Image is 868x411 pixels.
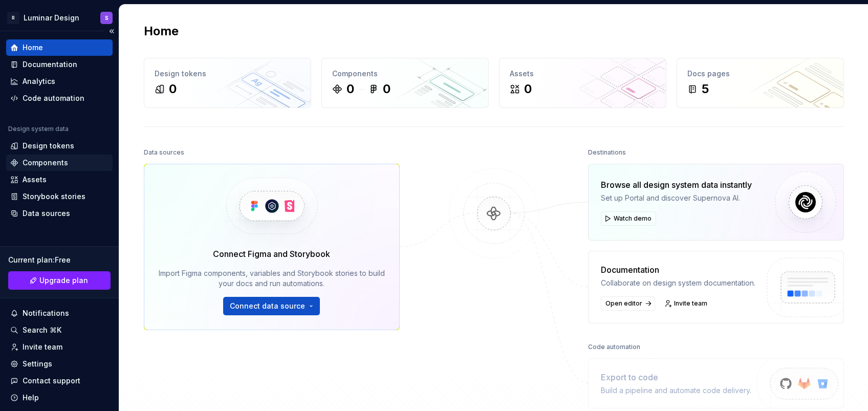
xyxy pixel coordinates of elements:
[105,14,108,22] div: S
[39,275,88,286] span: Upgrade plan
[2,7,117,29] button: RLuminar DesignS
[159,268,385,289] div: Import Figma components, variables and Storybook stories to build your docs and run automations.
[6,56,113,73] a: Documentation
[23,359,52,369] div: Settings
[605,299,642,308] span: Open editor
[23,59,77,70] div: Documentation
[144,145,184,160] div: Data sources
[6,205,113,222] a: Data sources
[23,141,74,151] div: Design tokens
[601,296,655,311] a: Open editor
[169,81,177,97] div: 0
[510,69,656,79] div: Assets
[601,278,755,288] div: Collaborate on design system documentation.
[144,58,311,108] a: Design tokens0
[104,24,119,38] button: Collapse sidebar
[23,393,39,403] div: Help
[588,340,640,354] div: Code automation
[601,179,752,191] div: Browse all design system data instantly
[614,214,652,223] span: Watch demo
[6,305,113,321] button: Notifications
[524,81,532,97] div: 0
[6,188,113,205] a: Storybook stories
[601,264,755,276] div: Documentation
[321,58,489,108] a: Components00
[144,23,179,39] h2: Home
[6,155,113,171] a: Components
[155,69,300,79] div: Design tokens
[24,13,79,23] div: Luminar Design
[601,385,751,396] div: Build a pipeline and automate code delivery.
[213,248,330,260] div: Connect Figma and Storybook
[6,373,113,389] button: Contact support
[23,208,70,219] div: Data sources
[8,255,111,265] div: Current plan : Free
[601,371,751,383] div: Export to code
[6,73,113,90] a: Analytics
[499,58,666,108] a: Assets0
[6,339,113,355] a: Invite team
[23,376,80,386] div: Contact support
[332,69,478,79] div: Components
[588,145,626,160] div: Destinations
[23,342,62,352] div: Invite team
[601,211,656,226] button: Watch demo
[230,301,305,311] span: Connect data source
[23,158,68,168] div: Components
[23,325,61,335] div: Search ⌘K
[687,69,833,79] div: Docs pages
[23,76,55,86] div: Analytics
[223,297,320,315] button: Connect data source
[346,81,354,97] div: 0
[23,175,47,185] div: Assets
[6,39,113,56] a: Home
[23,308,69,318] div: Notifications
[702,81,709,97] div: 5
[674,299,707,308] span: Invite team
[23,191,85,202] div: Storybook stories
[6,138,113,154] a: Design tokens
[23,93,84,103] div: Code automation
[661,296,712,311] a: Invite team
[6,390,113,406] button: Help
[8,125,69,133] div: Design system data
[601,193,752,203] div: Set up Portal and discover Supernova AI.
[6,90,113,106] a: Code automation
[23,42,43,53] div: Home
[7,12,19,24] div: R
[8,271,111,290] button: Upgrade plan
[677,58,844,108] a: Docs pages5
[383,81,390,97] div: 0
[6,356,113,372] a: Settings
[6,322,113,338] button: Search ⌘K
[6,171,113,188] a: Assets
